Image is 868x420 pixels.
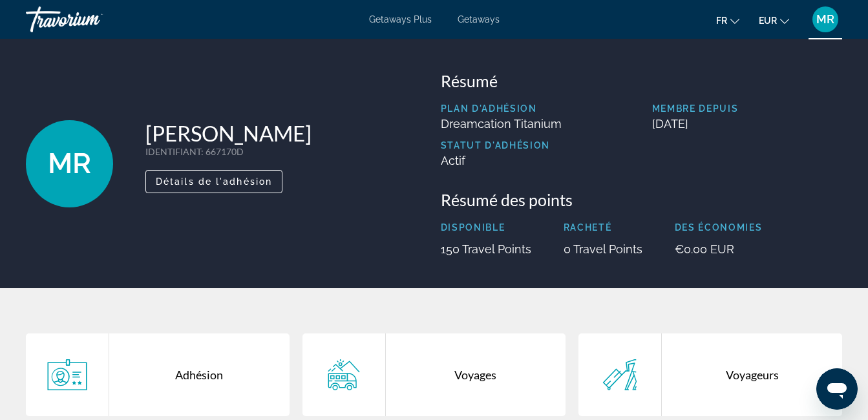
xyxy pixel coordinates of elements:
div: Adhésion [109,333,290,416]
span: fr [716,16,727,26]
span: IDENTIFIANT [145,146,201,157]
p: Statut d'adhésion [441,140,562,151]
button: User Menu [809,6,842,33]
span: Détails de l'adhésion [156,176,272,187]
a: Voyages [302,333,566,416]
p: 150 Travel Points [441,242,531,256]
span: MR [48,147,91,180]
p: [DATE] [652,117,843,131]
h3: Résumé [441,71,843,90]
h1: [PERSON_NAME] [145,120,312,146]
p: Des économies [675,222,763,233]
p: Disponible [441,222,531,233]
p: Membre depuis [652,103,843,114]
div: Voyages [386,333,566,416]
button: Change language [716,11,739,30]
div: Voyageurs [662,333,842,416]
button: Détails de l'adhésion [145,170,282,193]
span: MR [816,13,834,26]
a: Adhésion [26,333,290,416]
p: Dreamcation Titanium [441,117,562,131]
a: Getaways [458,14,500,25]
p: €0.00 EUR [675,242,763,256]
p: : 667170D [145,146,312,157]
span: EUR [759,16,777,26]
a: Voyageurs [578,333,842,416]
a: Travorium [26,3,155,36]
iframe: Bouton de lancement de la fenêtre de messagerie [816,368,858,410]
a: Getaways Plus [369,14,432,25]
button: Change currency [759,11,789,30]
a: Détails de l'adhésion [145,173,282,187]
h3: Résumé des points [441,190,843,209]
p: Actif [441,154,562,167]
p: Racheté [564,222,642,233]
p: 0 Travel Points [564,242,642,256]
p: Plan d'adhésion [441,103,562,114]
